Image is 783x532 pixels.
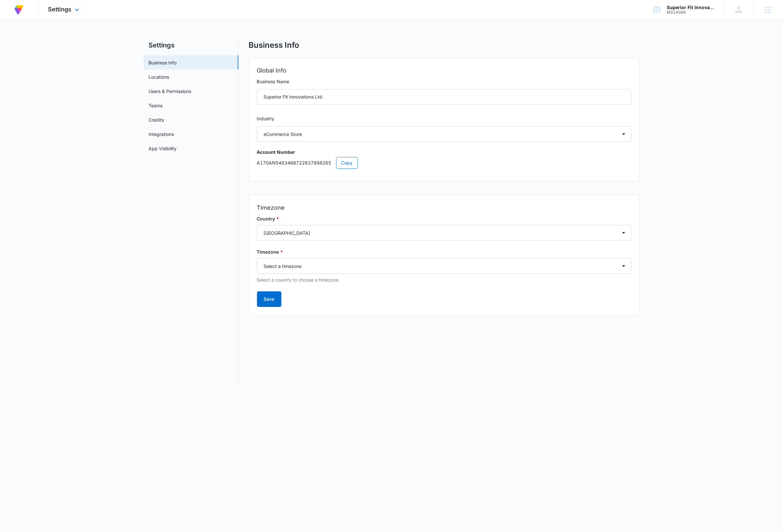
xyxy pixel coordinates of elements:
[48,6,71,13] span: Settings
[336,157,358,169] button: Copy
[257,149,295,155] strong: Account Number
[149,131,174,138] a: Integrations
[149,102,163,109] a: Teams
[257,276,632,284] p: Select a country to choose a timezone.
[257,157,632,169] p: A170AN5483466722637898265
[13,4,25,16] img: Volusion
[257,291,281,307] button: Save
[257,78,632,85] label: Business Name
[667,5,714,10] div: account name
[257,66,632,75] h2: Global Info
[144,40,238,50] h2: Settings
[257,248,632,256] label: Timezone
[667,10,714,15] div: account id
[341,159,353,166] span: Copy
[149,145,177,152] a: App Visibility
[149,88,192,95] a: Users & Permissions
[149,59,177,66] a: Business Info
[149,73,169,80] a: Locations
[249,40,300,50] h1: Business Info
[257,215,632,222] label: Country
[257,115,632,122] label: Industry
[257,203,632,212] h2: Timezone
[149,116,164,123] a: Credits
